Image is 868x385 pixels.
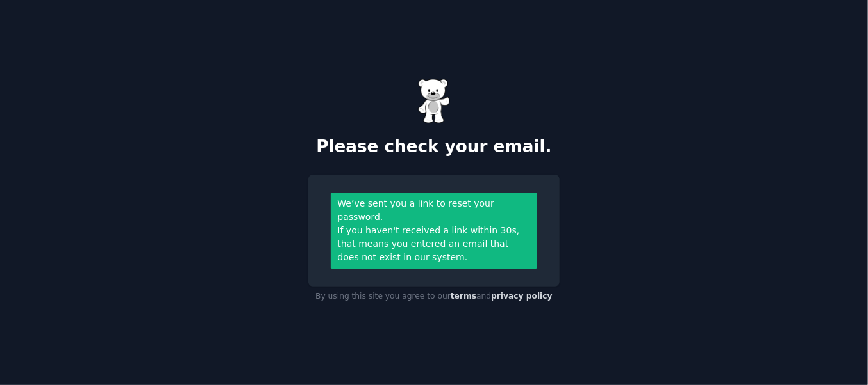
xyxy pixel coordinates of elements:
a: terms [451,292,476,301]
img: Gummy Bear [418,79,450,123]
div: By using this site you agree to our and [308,287,560,307]
h2: Please check your email. [308,137,560,157]
div: We’ve sent you a link to reset your password. [338,197,531,224]
div: If you haven't received a link within 30s, that means you entered an email that does not exist in... [338,224,531,264]
a: privacy policy [491,292,553,301]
